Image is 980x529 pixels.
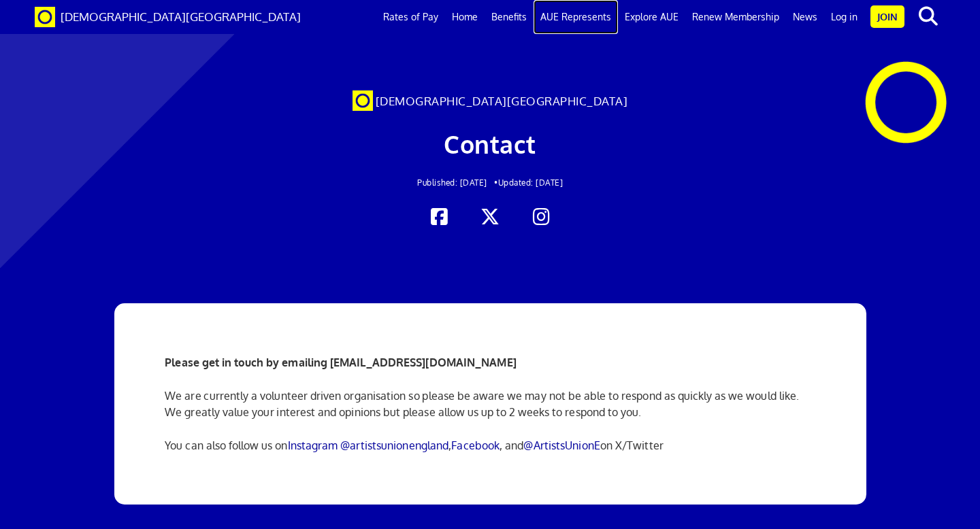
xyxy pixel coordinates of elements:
[907,2,949,31] button: search
[451,439,500,452] a: Facebook
[190,178,790,187] h2: Updated: [DATE]
[870,5,904,28] a: Join
[444,129,536,159] span: Contact
[417,177,498,188] span: Published: [DATE] •
[523,439,600,452] a: @ArtistsUnionE
[165,388,815,420] p: We are currently a volunteer driven organisation so please be aware we may not be able to respond...
[288,439,449,452] a: Instagram @artistsunionengland
[61,10,301,24] span: [DEMOGRAPHIC_DATA][GEOGRAPHIC_DATA]
[165,437,815,454] p: You can also follow us on , , and on X/Twitter
[376,94,628,108] span: [DEMOGRAPHIC_DATA][GEOGRAPHIC_DATA]
[165,356,517,369] strong: Please get in touch by emailing [EMAIL_ADDRESS][DOMAIN_NAME]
